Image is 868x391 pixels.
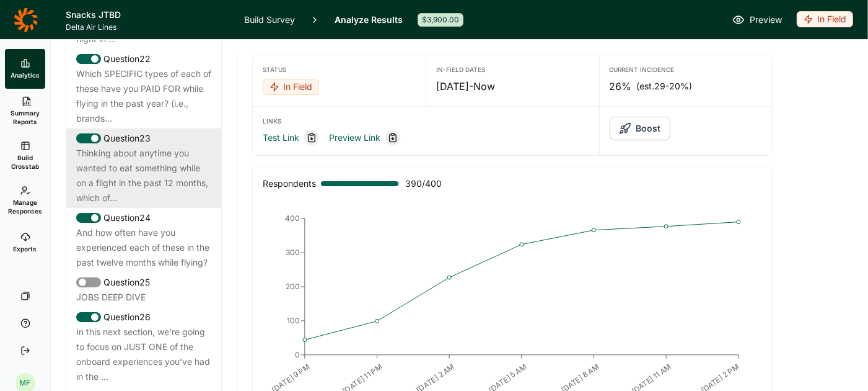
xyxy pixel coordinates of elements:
h1: Snacks JTBD [66,7,229,22]
a: Preview Link [329,130,380,145]
div: Thinking about anytime you wanted to eat something while on a flight in the past 12 months, which... [76,146,211,205]
a: Test Link [263,130,299,145]
div: In this next section, we’re going to focus on JUST ONE of the onboard experiences you’ve had in t... [76,325,211,384]
span: Delta Air Lines [66,22,229,32]
a: Analytics [5,49,45,89]
tspan: 400 [285,213,300,223]
div: Current Incidence [610,65,762,74]
div: Copy link [385,130,400,145]
div: [DATE] - Now [436,79,589,94]
tspan: 300 [286,248,300,257]
div: In Field [797,11,853,27]
div: Question 23 [76,131,211,146]
tspan: 100 [287,316,300,325]
a: Summary Reports [5,89,45,133]
tspan: 200 [286,282,300,291]
span: Exports [14,245,37,253]
span: Build Crosstab [10,153,40,171]
a: Manage Responses [5,178,45,223]
div: Links [263,117,589,125]
div: Question 25 [76,275,211,290]
a: Build Crosstab [5,133,45,178]
div: Copy link [304,130,319,145]
div: Question 26 [76,310,211,325]
div: In-Field Dates [436,65,589,74]
span: Summary Reports [10,109,40,126]
div: JOBS DEEP DIVE [76,290,211,305]
span: Analytics [11,71,40,79]
div: In Field [263,79,319,95]
a: Preview [732,12,782,27]
span: Manage Responses [8,198,42,215]
button: Boost [610,117,670,140]
tspan: 0 [295,350,300,359]
a: Exports [5,223,45,263]
span: Preview [750,12,782,27]
button: In Field [797,11,853,29]
span: 26% [610,79,632,94]
button: In Field [263,79,319,96]
div: Question 22 [76,52,211,66]
div: $3,900.00 [418,13,463,27]
span: (est. 29-20% ) [637,80,693,92]
span: 390 / 400 [405,176,442,191]
div: Respondents [263,176,316,191]
div: And how often have you experienced each of these in the past twelve months while flying? [76,225,211,270]
div: Question 24 [76,210,211,225]
div: Which SPECIFIC types of each of these have you PAID FOR while flying in the past year? (i.e., bra... [76,66,211,126]
div: Status [263,65,416,74]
